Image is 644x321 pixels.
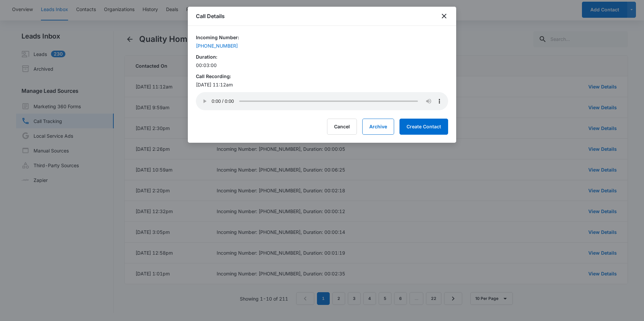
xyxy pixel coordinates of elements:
button: Archive [362,119,394,135]
a: [PHONE_NUMBER] [196,42,448,49]
h6: Incoming Number: [196,34,448,41]
div: [PHONE_NUMBER] [196,42,441,49]
p: 00:03:00 [196,62,448,69]
h1: Call Details [196,12,225,20]
h6: Duration: [196,53,448,60]
button: close [440,12,448,20]
button: Create Contact [399,119,448,135]
button: Cancel [327,119,357,135]
p: [DATE] 11:12am [196,81,448,88]
audio: Your browser does not support the audio tag. [196,92,448,110]
h6: Call Recording: [196,73,448,80]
